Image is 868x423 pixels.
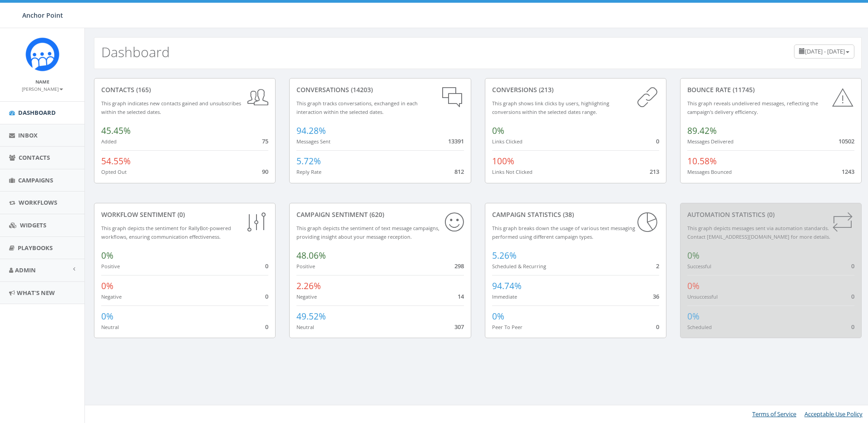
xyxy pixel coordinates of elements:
small: Unsuccessful [687,293,718,300]
small: This graph reveals undelivered messages, reflecting the campaign's delivery efficiency. [687,100,818,115]
span: 2.26% [296,280,321,292]
small: Added [101,138,117,145]
small: [PERSON_NAME] [22,86,63,92]
span: 13391 [448,137,464,145]
small: This graph breaks down the usage of various text messaging performed using different campaign types. [492,225,635,240]
small: This graph depicts messages sent via automation standards. Contact [EMAIL_ADDRESS][DOMAIN_NAME] f... [687,225,830,240]
div: contacts [101,85,268,94]
small: Negative [101,293,122,300]
div: Bounce Rate [687,85,854,94]
div: Campaign Sentiment [296,210,464,219]
span: 89.42% [687,125,717,137]
div: Campaign Statistics [492,210,659,219]
span: Widgets [20,221,46,229]
small: Name [35,79,49,85]
small: Positive [101,263,120,270]
span: 0 [656,137,659,145]
span: 94.74% [492,280,522,292]
span: 298 [454,262,464,270]
span: 0 [851,262,854,270]
small: Scheduled & Recurring [492,263,546,270]
small: Positive [296,263,315,270]
span: Anchor Point [22,11,63,20]
a: [PERSON_NAME] [22,84,63,93]
span: [DATE] - [DATE] [805,47,845,55]
span: (213) [537,85,553,94]
span: 0 [656,323,659,331]
small: Neutral [296,324,314,330]
div: Workflow Sentiment [101,210,268,219]
div: conversations [296,85,464,94]
span: 45.45% [101,125,131,137]
small: Immediate [492,293,517,300]
span: Workflows [19,198,57,207]
span: 36 [653,292,659,300]
span: Playbooks [18,244,53,252]
small: Links Clicked [492,138,523,145]
span: 0% [687,280,700,292]
span: 5.72% [296,155,321,167]
small: This graph tracks conversations, exchanged in each interaction within the selected dates. [296,100,418,115]
span: 0 [265,262,268,270]
span: 812 [454,167,464,176]
span: 0% [492,125,504,137]
span: 10502 [838,137,854,145]
span: 307 [454,323,464,331]
span: 49.52% [296,310,326,322]
img: Rally_platform_Icon_1.png [25,37,59,71]
small: This graph depicts the sentiment of text message campaigns, providing insight about your message ... [296,225,439,240]
span: 2 [656,262,659,270]
span: 5.26% [492,250,517,261]
span: 10.58% [687,155,717,167]
span: 0% [101,280,113,292]
span: 213 [650,167,659,176]
span: 0 [851,292,854,300]
span: 54.55% [101,155,131,167]
small: Messages Bounced [687,168,732,175]
small: Messages Delivered [687,138,734,145]
small: This graph depicts the sentiment for RallyBot-powered workflows, ensuring communication effective... [101,225,231,240]
a: Acceptable Use Policy [804,410,863,418]
span: 94.28% [296,125,326,137]
span: (620) [368,210,384,219]
span: Dashboard [18,108,56,117]
span: (38) [561,210,574,219]
small: Opted Out [101,168,127,175]
span: What's New [17,289,55,297]
span: 1243 [842,167,854,176]
span: 100% [492,155,514,167]
span: 90 [262,167,268,176]
a: Terms of Service [752,410,796,418]
span: (14203) [349,85,373,94]
small: Reply Rate [296,168,321,175]
span: 14 [458,292,464,300]
small: This graph indicates new contacts gained and unsubscribes within the selected dates. [101,100,241,115]
span: (11745) [731,85,755,94]
span: Admin [15,266,36,274]
span: (165) [134,85,151,94]
span: 0% [101,250,113,261]
span: 0% [687,250,700,261]
small: Peer To Peer [492,324,523,330]
small: Messages Sent [296,138,330,145]
h2: Dashboard [101,44,170,59]
small: This graph shows link clicks by users, highlighting conversions within the selected dates range. [492,100,609,115]
span: 0% [687,310,700,322]
small: Successful [687,263,711,270]
small: Negative [296,293,317,300]
small: Scheduled [687,324,712,330]
span: 0 [851,323,854,331]
div: conversions [492,85,659,94]
div: Automation Statistics [687,210,854,219]
span: 0 [265,292,268,300]
span: Campaigns [18,176,53,184]
span: Inbox [18,131,38,139]
small: Neutral [101,324,119,330]
span: 75 [262,137,268,145]
span: 48.06% [296,250,326,261]
span: (0) [176,210,185,219]
span: (0) [765,210,774,219]
span: 0 [265,323,268,331]
span: 0% [492,310,504,322]
small: Links Not Clicked [492,168,533,175]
